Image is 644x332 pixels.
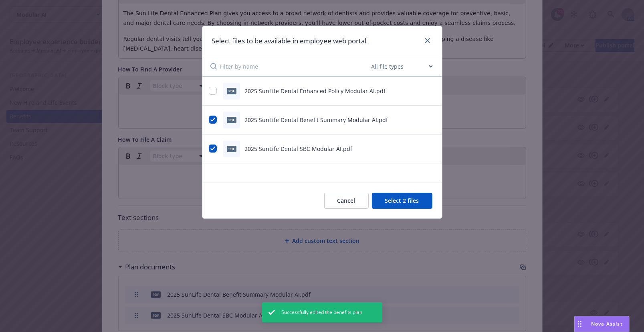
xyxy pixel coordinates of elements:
[423,36,432,45] a: close
[575,316,585,332] div: Drag to move
[210,63,217,69] svg: Search
[281,309,362,316] span: Successfully edited the benefits plan
[416,116,422,124] button: download file
[416,87,422,95] button: download file
[574,316,630,332] button: Nova Assist
[220,56,370,76] input: Filter by name
[591,320,623,327] span: Nova Assist
[227,146,236,152] span: pdf
[245,145,353,153] span: 2025 SunLife Dental SBC Modular AI.pdf
[227,88,236,94] span: pdf
[212,36,367,46] h1: Select files to be available in employee web portal
[372,193,432,209] button: Select 2 files
[245,116,388,124] span: 2025 SunLife Dental Benefit Summary Modular AI.pdf
[428,87,436,95] button: preview file
[428,145,436,153] button: preview file
[428,116,436,124] button: preview file
[324,193,369,209] button: Cancel
[227,117,236,123] span: pdf
[245,87,386,95] span: 2025 SunLife Dental Enhanced Policy Modular AI.pdf
[416,145,422,153] button: download file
